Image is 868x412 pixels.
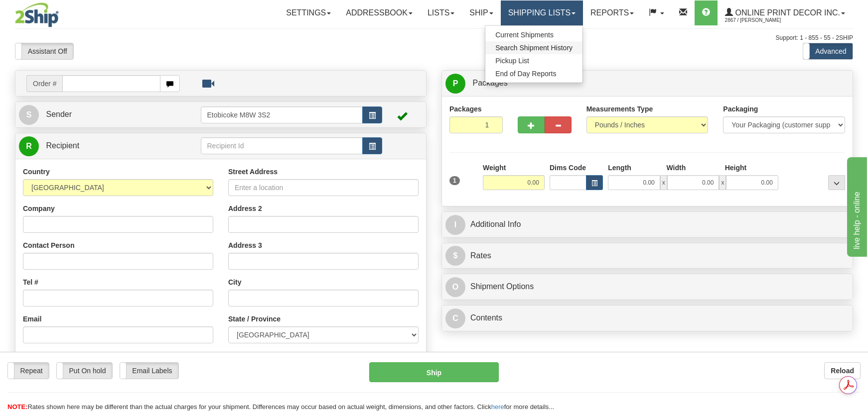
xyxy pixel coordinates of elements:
span: x [719,175,726,190]
label: Advanced [803,43,853,59]
a: Shipping lists [501,0,583,25]
a: P Packages [445,73,849,94]
input: Recipient Id [201,137,363,154]
span: P [445,74,465,94]
a: Lists [420,0,462,25]
span: C [445,309,465,328]
label: Packaging [723,104,758,114]
div: ... [828,175,845,190]
label: Assistant Off [15,43,73,59]
span: x [660,175,667,190]
a: S Sender [19,104,201,125]
label: Company [23,204,55,213]
span: Order # [26,75,62,92]
a: here [491,403,504,411]
a: IAdditional Info [445,214,849,235]
label: Address 3 [228,240,262,250]
a: R Recipient [19,136,180,156]
span: End of Day Reports [495,70,556,78]
label: State / Province [228,314,281,324]
a: Current Shipments [485,28,582,41]
label: Email Labels [120,363,178,379]
div: live help - online [7,6,92,18]
a: $Rates [445,246,849,266]
a: Ship [462,0,500,25]
span: $ [445,246,465,266]
label: Width [666,163,686,173]
a: Online Print Decor Inc. 2867 / [PERSON_NAME] [718,0,853,25]
input: Sender Id [201,106,363,123]
label: Repeat [8,363,49,379]
label: Measurements Type [586,104,653,114]
label: Contact Person [23,240,74,250]
label: Street Address [228,167,278,177]
a: OShipment Options [445,277,849,297]
span: Pickup List [495,57,529,65]
label: Packages [449,104,482,114]
span: Sender [46,110,72,118]
span: I [445,215,465,235]
iframe: chat widget [845,155,867,257]
span: O [445,277,465,297]
a: CContents [445,308,849,328]
label: Dims Code [550,163,586,173]
span: NOTE: [7,403,27,411]
a: End of Day Reports [485,67,582,80]
input: Enter a location [228,179,419,196]
label: Email [23,314,41,324]
a: Search Shipment History [485,41,582,54]
label: Address 2 [228,204,262,213]
span: Online Print Decor Inc. [733,8,840,17]
span: Recipient [46,141,79,150]
label: Country [23,167,50,177]
button: Reload [824,362,861,379]
label: Put On hold [57,363,112,379]
a: Settings [279,0,338,25]
span: Packages [472,79,507,87]
label: Height [725,163,747,173]
img: logo2867.jpg [15,2,59,27]
a: Pickup List [485,54,582,67]
span: Current Shipments [495,31,554,39]
a: Addressbook [338,0,420,25]
span: S [19,105,39,125]
label: City [228,277,241,287]
label: Tax Id [23,351,42,361]
button: Ship [369,362,499,382]
span: Search Shipment History [495,44,573,52]
span: 1 [449,176,460,185]
a: Reports [583,0,641,25]
label: Weight [483,163,506,173]
div: Support: 1 - 855 - 55 - 2SHIP [15,34,853,42]
span: R [19,136,39,156]
b: Reload [831,367,854,375]
label: Tel # [23,277,38,287]
label: Length [608,163,631,173]
span: 2867 / [PERSON_NAME] [725,15,800,25]
label: Zip / Postal [228,351,266,361]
